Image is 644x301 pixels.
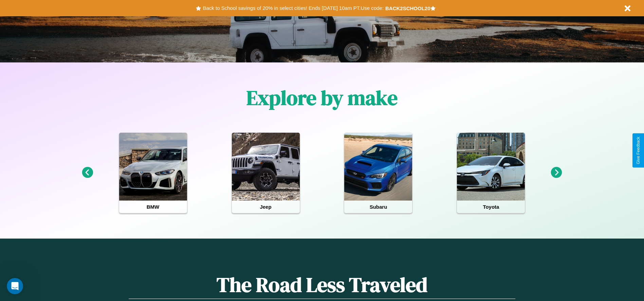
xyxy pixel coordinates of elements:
[246,84,398,112] h1: Explore by make
[201,3,385,13] button: Back to School savings of 20% in select cities! Ends [DATE] 10am PT.Use code:
[636,137,641,164] div: Give Feedback
[457,201,525,213] h4: Toyota
[344,201,412,213] h4: Subaru
[129,271,515,299] h1: The Road Less Traveled
[7,278,23,294] iframe: Intercom live chat
[232,201,300,213] h4: Jeep
[119,201,187,213] h4: BMW
[385,5,430,11] b: BACK2SCHOOL20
